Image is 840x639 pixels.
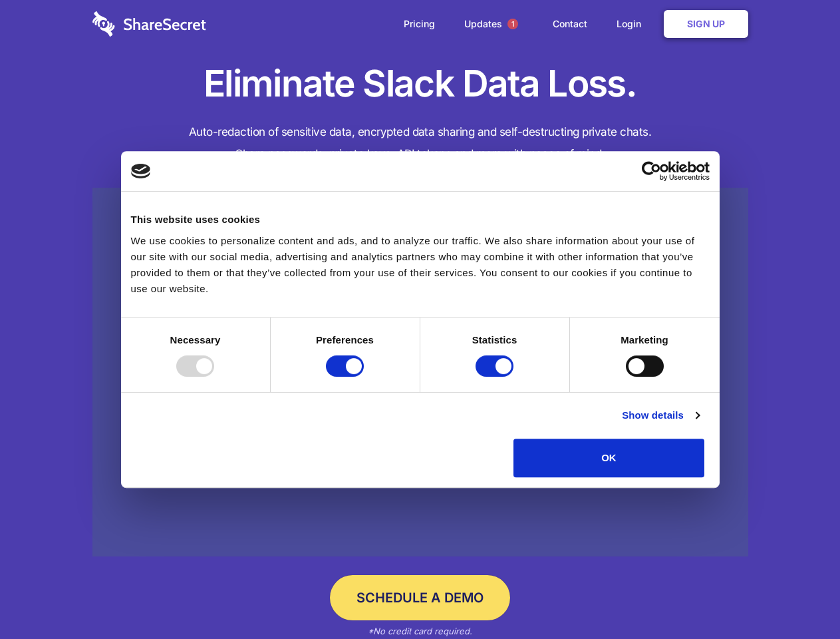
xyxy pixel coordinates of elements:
strong: Statistics [472,334,517,345]
a: Pricing [390,3,448,45]
span: 1 [507,19,518,29]
a: Login [603,3,661,45]
div: This website uses cookies [131,212,710,228]
a: Usercentrics Cookiebot - opens in a new window [593,161,710,181]
strong: Marketing [621,334,668,345]
a: Schedule a Demo [330,575,510,620]
div: We use cookies to personalize content and ads, and to analyze our traffic. We also share informat... [131,233,710,297]
a: Show details [622,407,699,423]
strong: Preferences [316,334,374,345]
a: Sign Up [664,10,748,38]
a: Wistia video thumbnail [92,188,748,557]
img: logo [131,164,151,178]
button: OK [513,439,704,477]
em: *No credit card required. [368,626,472,636]
strong: Necessary [170,334,221,345]
a: Contact [539,3,601,45]
h4: Auto-redaction of sensitive data, encrypted data sharing and self-destructing private chats. Shar... [92,121,748,165]
h1: Eliminate Slack Data Loss. [92,60,748,108]
img: logo-wordmark-white-trans-d4663122ce5f474addd5e946df7df03e33cb6a1c49d2221995e7729f52c070b2.svg [92,11,206,37]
